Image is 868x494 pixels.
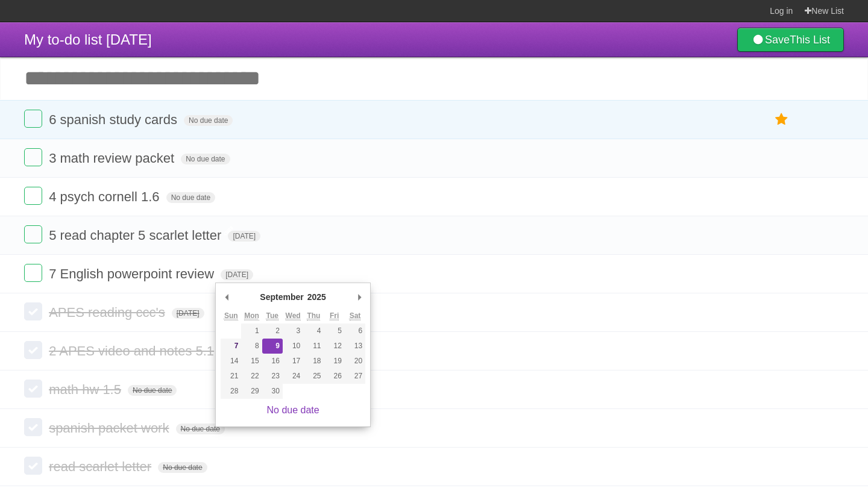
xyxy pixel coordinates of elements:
[172,308,204,319] span: [DATE]
[181,154,230,164] span: No due date
[158,462,207,473] span: No due date
[176,424,225,434] span: No due date
[24,110,42,128] label: Done
[283,339,303,354] button: 10
[49,459,154,474] span: read scarlet letter
[24,418,42,436] label: Done
[258,288,305,306] div: September
[49,266,217,281] span: 7 English powerpoint review
[49,421,172,436] span: spanish packet work
[228,231,260,242] span: [DATE]
[221,269,253,280] span: [DATE]
[303,354,324,369] button: 18
[283,369,303,384] button: 24
[262,324,283,339] button: 2
[353,288,365,306] button: Next Month
[49,151,177,166] span: 3 math review packet
[24,187,42,205] label: Done
[262,384,283,399] button: 30
[49,343,217,358] span: 2 APES video and notes 5.1
[244,311,259,320] abbr: Monday
[345,339,365,354] button: 13
[49,382,124,397] span: math hw 1.5
[267,405,319,415] a: No due date
[303,339,324,354] button: 11
[241,384,262,399] button: 29
[49,228,224,243] span: 5 read chapter 5 scarlet letter
[324,339,345,354] button: 12
[184,115,233,126] span: No due date
[241,369,262,384] button: 22
[24,31,152,48] span: My to-do list [DATE]
[24,148,42,166] label: Done
[350,311,361,320] abbr: Saturday
[128,385,177,396] span: No due date
[166,192,215,203] span: No due date
[224,311,238,320] abbr: Sunday
[345,324,365,339] button: 6
[790,34,830,46] b: This List
[221,369,241,384] button: 21
[24,380,42,398] label: Done
[737,28,844,52] a: SaveThis List
[770,110,793,130] label: Star task
[24,225,42,243] label: Done
[241,354,262,369] button: 15
[49,112,180,127] span: 6 spanish study cards
[241,339,262,354] button: 8
[24,341,42,359] label: Done
[262,369,283,384] button: 23
[221,354,241,369] button: 14
[24,302,42,320] label: Done
[307,311,320,320] abbr: Thursday
[262,339,283,354] button: 9
[24,264,42,282] label: Done
[345,354,365,369] button: 20
[303,369,324,384] button: 25
[221,384,241,399] button: 28
[345,369,365,384] button: 27
[324,369,345,384] button: 26
[49,189,162,204] span: 4 psych cornell 1.6
[306,288,328,306] div: 2025
[262,354,283,369] button: 16
[221,288,233,306] button: Previous Month
[330,311,339,320] abbr: Friday
[221,339,241,354] button: 7
[49,305,168,320] span: APES reading ccc's
[283,324,303,339] button: 3
[283,354,303,369] button: 17
[24,457,42,475] label: Done
[241,324,262,339] button: 1
[324,324,345,339] button: 5
[266,311,278,320] abbr: Tuesday
[324,354,345,369] button: 19
[303,324,324,339] button: 4
[286,311,301,320] abbr: Wednesday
